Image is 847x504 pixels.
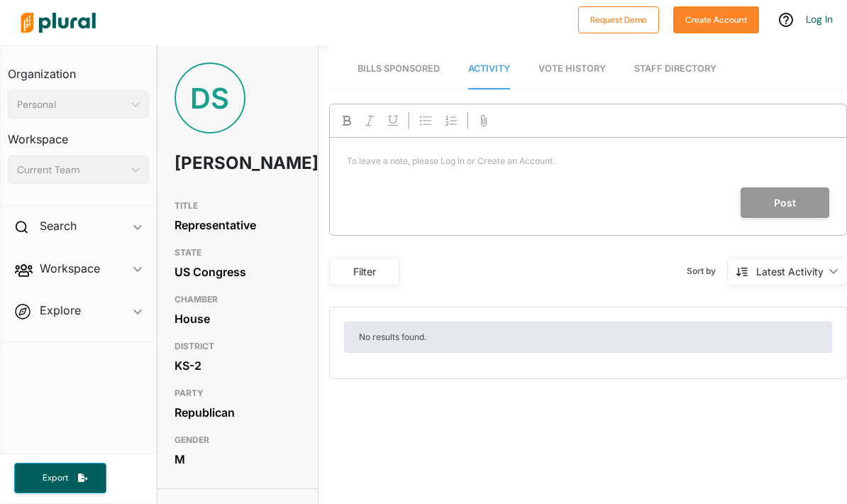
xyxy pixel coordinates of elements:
h3: PARTY [175,385,301,402]
h3: CHAMBER [175,291,301,308]
a: Vote History [538,49,606,89]
div: Latest Activity [756,264,824,279]
span: Bills Sponsored [358,63,440,74]
div: Representative [175,214,301,236]
div: Current Team [17,163,126,177]
h3: Workspace [8,119,149,150]
div: No results found. [344,322,832,353]
h3: TITLE [175,197,301,214]
button: Post [741,187,829,218]
button: Create Account [673,6,759,33]
h2: Search [40,218,77,234]
span: Activity [468,63,510,74]
div: DS [175,62,245,133]
a: Create Account [673,11,759,26]
div: Personal [17,97,126,112]
span: Export [33,472,78,484]
h3: Organization [8,53,149,84]
div: KS-2 [175,355,301,376]
div: Republican [175,402,301,423]
span: Vote History [538,63,606,74]
div: House [175,308,301,329]
a: Bills Sponsored [358,49,440,89]
h3: DISTRICT [175,338,301,355]
a: Staff Directory [634,49,716,89]
h3: STATE [175,244,301,261]
a: Activity [468,49,510,89]
a: Log In [806,13,833,26]
a: Request Demo [578,11,659,26]
button: Export [14,463,106,493]
button: Request Demo [578,6,659,33]
h1: [PERSON_NAME] [175,142,250,185]
h3: GENDER [175,432,301,449]
div: Filter [338,264,391,279]
div: M [175,449,301,470]
div: US Congress [175,261,301,283]
span: Sort by [687,265,727,278]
